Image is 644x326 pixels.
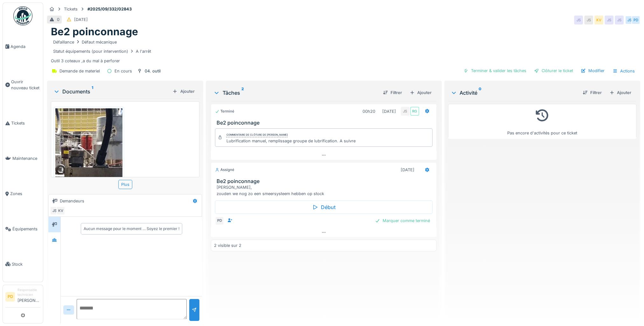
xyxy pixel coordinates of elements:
div: JS [605,16,613,24]
div: Lubrification manuel, remplissage groupe de lubrification. A suivre [226,138,355,144]
sup: 1 [92,88,93,95]
li: [PERSON_NAME] [17,288,40,306]
div: KV [56,206,65,215]
div: 2 visible sur 2 [214,242,241,248]
li: PD [5,292,15,302]
div: JS [574,16,583,24]
span: Maintenance [12,155,40,161]
a: Agenda [3,29,43,64]
div: Ajouter [407,88,434,97]
div: Marquer comme terminé [372,216,433,225]
div: Filtrer [380,88,405,97]
div: Demande de materiel [59,68,100,74]
div: Début [215,200,432,214]
div: Tâches [213,89,377,97]
div: Pas encore d'activités pour ce ticket [452,107,632,136]
div: Documents [53,88,170,95]
div: [PERSON_NAME], zouden we nog zo een smeersysteem hebben op stock [216,184,433,196]
img: n5t4wcnxnkm6zdfdyinuxkgabauy [55,108,122,198]
a: Tickets [3,105,43,141]
div: Assigné [215,167,234,173]
div: JS [50,206,59,215]
div: Responsable technicien [17,288,40,297]
img: Badge_color-CXgf-gQk.svg [13,6,32,25]
div: 0 [57,17,59,23]
div: En cours [114,68,132,74]
a: Ouvrir nouveau ticket [3,64,43,105]
div: Ajouter [607,88,634,97]
a: PD Responsable technicien[PERSON_NAME] [5,288,40,308]
div: Demandeurs [60,198,84,204]
span: Zones [10,191,40,197]
div: PD [215,216,224,225]
div: Ajouter [170,87,197,96]
div: [DATE] [401,167,414,173]
div: Outil 3 coteaux ,a du mal à perforer [51,38,636,64]
a: Équipements [3,211,43,247]
span: Stock [12,261,40,267]
div: JS [615,16,624,24]
span: Agenda [10,44,40,50]
a: Stock [3,247,43,282]
div: Terminer & valider les tâches [461,66,529,75]
div: Modifier [578,66,607,75]
div: KV [594,16,603,24]
div: Aucun message pour le moment … Soyez le premier ! [84,226,179,232]
div: Activité [451,89,578,97]
h1: Be2 poinconnage [51,26,138,38]
div: Clôturer le ticket [531,66,576,75]
div: Plus [118,180,132,189]
div: Filtrer [580,88,604,97]
h3: Be2 poinconnage [216,178,433,184]
div: [DATE] [74,17,88,23]
div: PD [631,16,640,24]
div: Actions [610,66,638,76]
h3: Be2 poinconnage [216,120,433,126]
div: Terminé [215,109,234,114]
div: Tickets [64,6,78,12]
sup: 2 [241,89,244,97]
div: Statut équipements (pour intervention) A l'arrêt [53,48,151,54]
div: Commentaire de clôture de [PERSON_NAME] [226,133,287,137]
strong: #2025/09/332/02843 [85,6,134,12]
span: Équipements [12,226,40,232]
div: JS [625,16,634,24]
span: Tickets [11,120,40,126]
div: 00h20 [363,108,375,114]
div: RG [410,107,419,116]
div: Défaillance Défaut mécanique [53,39,117,45]
a: Maintenance [3,141,43,176]
div: JS [584,16,593,24]
sup: 0 [479,89,481,97]
a: Zones [3,176,43,211]
div: [DATE] [382,108,396,114]
span: Ouvrir nouveau ticket [11,79,40,91]
div: 04. outil [145,68,161,74]
div: JS [401,107,410,116]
